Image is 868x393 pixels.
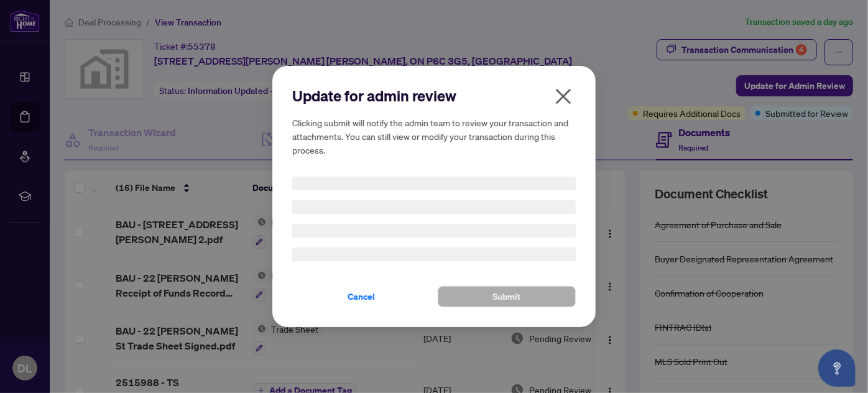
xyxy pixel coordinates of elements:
h5: Clicking submit will notify the admin team to review your transaction and attachments. You can st... [292,116,576,157]
button: Cancel [292,286,430,307]
span: Cancel [348,287,375,307]
button: Open asap [818,349,856,387]
button: Submit [438,286,576,307]
span: close [553,86,573,106]
h2: Update for admin review [292,86,576,106]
